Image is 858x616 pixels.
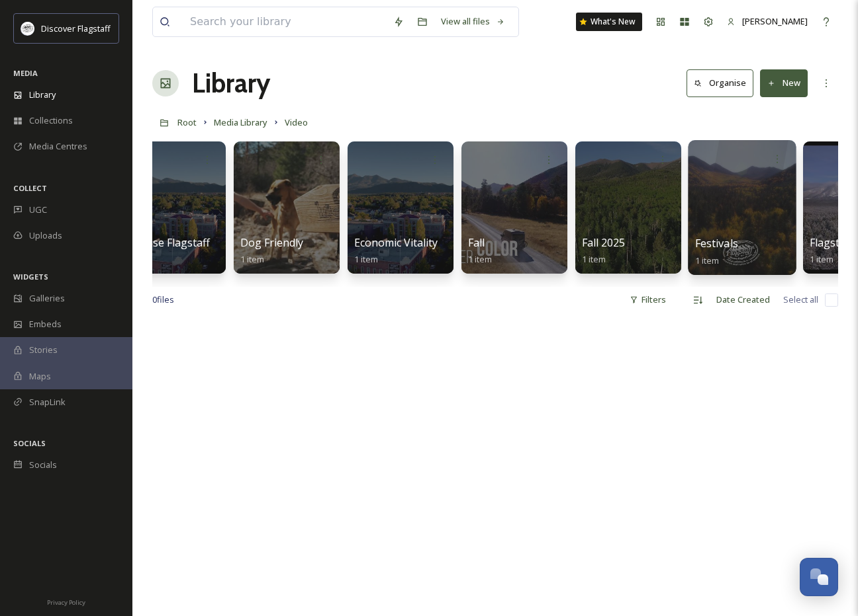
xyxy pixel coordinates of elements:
span: 1 item [810,253,834,265]
img: Untitled%20design%20(1).png [21,22,34,35]
span: Media Library [214,116,267,128]
button: Organise [687,69,753,96]
div: Filters [623,287,673,313]
a: View all files [434,9,512,34]
div: Date Created [710,287,777,313]
span: Maps [29,370,51,383]
span: Select all [783,293,818,306]
a: Privacy Policy [47,594,85,609]
a: Fall1 item [468,237,492,265]
span: Economic Vitality [354,235,438,250]
span: Socials [29,459,57,471]
span: Privacy Policy [47,598,85,607]
span: Video [285,116,308,128]
a: Root [177,114,197,130]
a: Video [285,114,308,130]
span: WIDGETS [13,272,48,282]
span: Collections [29,114,73,127]
span: [PERSON_NAME] [742,15,808,27]
span: Galleries [29,292,65,305]
span: Embeds [29,318,62,330]
span: Stories [29,344,58,356]
a: What's New [576,13,642,31]
span: Dog Friendly [240,235,303,250]
span: UGC [29,204,47,216]
span: 1 item [240,253,264,265]
span: 1 item [582,253,606,265]
a: Choose Flagstaff [126,237,210,265]
span: 0 file s [152,293,174,306]
span: Fall 2025 [582,235,625,250]
a: Dog Friendly1 item [240,237,303,265]
span: Choose Flagstaff [126,235,210,250]
a: Festivals1 item [695,237,738,266]
span: 1 item [468,253,492,265]
span: Fall [468,235,485,250]
span: Discover Flagstaff [41,22,111,34]
span: SOCIALS [13,438,46,448]
a: Media Library [214,114,267,130]
span: 1 item [695,254,720,266]
a: [PERSON_NAME] [720,9,814,34]
span: Library [29,89,56,101]
span: MEDIA [13,68,38,78]
a: Fall 20251 item [582,237,625,265]
button: New [760,69,808,96]
span: SnapLink [29,396,66,408]
span: 1 item [354,253,378,265]
span: Festivals [695,236,738,250]
a: Economic Vitality1 item [354,237,438,265]
span: Uploads [29,229,62,242]
input: Search your library [183,7,387,36]
span: COLLECT [13,183,47,193]
a: Library [192,63,270,103]
span: Media Centres [29,140,87,153]
button: Open Chat [800,558,838,596]
span: Root [177,116,197,128]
